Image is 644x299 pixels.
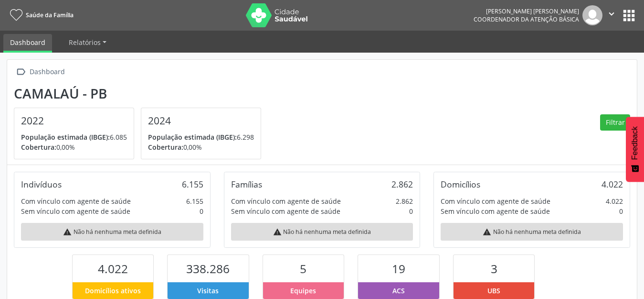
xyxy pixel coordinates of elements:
[231,179,262,189] div: Famílias
[21,115,127,127] h4: 2022
[409,206,413,216] div: 0
[491,261,497,277] span: 3
[148,132,254,142] p: 6.298
[14,86,268,101] div: Camalaú - PB
[600,114,630,131] button: Filtrar
[148,143,183,152] span: Cobertura:
[14,65,28,79] i: 
[300,261,306,277] span: 5
[26,11,74,19] span: Saúde da Família
[148,115,254,127] h4: 2024
[148,133,237,142] span: População estimada (IBGE):
[631,126,639,160] span: Feedback
[85,286,141,296] span: Domicílios ativos
[273,228,282,236] i: warning
[182,179,203,189] div: 6.155
[441,179,480,189] div: Domicílios
[63,228,72,236] i: warning
[619,206,623,216] div: 0
[186,261,230,277] span: 338.286
[21,196,131,206] div: Com vínculo com agente de saúde
[396,196,413,206] div: 2.862
[62,34,113,51] a: Relatórios
[231,206,340,216] div: Sem vínculo com agente de saúde
[487,286,500,296] span: UBS
[231,196,341,206] div: Com vínculo com agente de saúde
[441,223,623,241] div: Não há nenhuma meta definida
[148,142,254,152] p: 0,00%
[21,206,130,216] div: Sem vínculo com agente de saúde
[483,228,491,236] i: warning
[3,34,52,53] a: Dashboard
[21,179,62,189] div: Indivíduos
[626,117,644,182] button: Feedback - Mostrar pesquisa
[441,206,550,216] div: Sem vínculo com agente de saúde
[7,7,74,23] a: Saúde da Família
[582,5,602,25] img: img
[392,286,405,296] span: ACS
[391,179,413,189] div: 2.862
[21,132,127,142] p: 6.085
[606,9,617,19] i: 
[21,142,127,152] p: 0,00%
[28,65,66,79] div: Dashboard
[474,15,579,23] span: Coordenador da Atenção Básica
[21,223,203,241] div: Não há nenhuma meta definida
[441,196,550,206] div: Com vínculo com agente de saúde
[14,65,66,79] a:  Dashboard
[98,261,128,277] span: 4.022
[474,7,579,15] div: [PERSON_NAME] [PERSON_NAME]
[602,5,621,25] button: 
[186,196,203,206] div: 6.155
[197,286,219,296] span: Visitas
[200,206,203,216] div: 0
[621,7,637,24] button: apps
[602,179,623,189] div: 4.022
[21,143,56,152] span: Cobertura:
[69,38,101,47] span: Relatórios
[231,223,413,241] div: Não há nenhuma meta definida
[21,133,110,142] span: População estimada (IBGE):
[290,286,316,296] span: Equipes
[392,261,405,277] span: 19
[606,196,623,206] div: 4.022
